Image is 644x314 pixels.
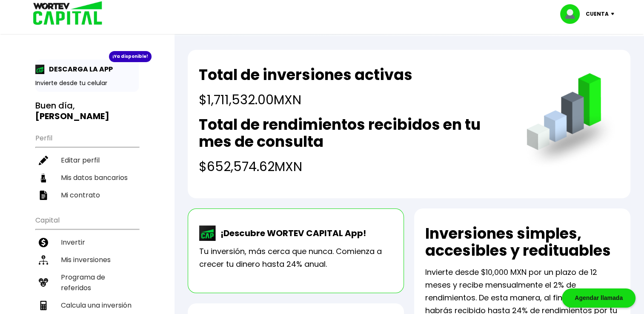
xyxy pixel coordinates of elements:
[586,8,609,20] p: Cuenta
[216,227,366,240] p: ¡Descubre WORTEV CAPITAL App!
[35,151,139,169] a: Editar perfil
[39,156,48,165] img: editar-icon.952d3147.svg
[35,268,139,297] a: Programa de referidos
[39,173,48,183] img: datos-icon.10cf9172.svg
[35,234,139,251] a: Invertir
[199,116,509,150] h2: Total de rendimientos recibidos en tu mes de consulta
[39,191,48,200] img: contrato-icon.f2db500c.svg
[562,288,635,308] div: Agendar llamada
[425,225,619,259] h2: Inversiones simples, accesibles y redituables
[39,278,48,287] img: recomiendanos-icon.9b8e9327.svg
[199,157,509,176] h4: $652,574.62 MXN
[199,245,392,271] p: Tu inversión, más cerca que nunca. Comienza a crecer tu dinero hasta 24% anual.
[39,255,48,265] img: inversiones-icon.6695dc30.svg
[199,90,412,109] h4: $1,711,532.00 MXN
[35,79,139,88] p: Invierte desde tu celular
[39,238,48,247] img: invertir-icon.b3b967d7.svg
[109,51,152,62] div: ¡Ya disponible!
[39,301,48,310] img: calculadora-icon.17d418c4.svg
[35,110,109,122] b: [PERSON_NAME]
[35,128,139,204] ul: Perfil
[35,186,139,204] a: Mi contrato
[35,65,45,74] img: app-icon
[35,169,139,186] a: Mis datos bancarios
[523,73,619,170] img: grafica.516fef24.png
[35,251,139,268] a: Mis inversiones
[35,100,139,122] h3: Buen día,
[45,64,113,74] p: DESCARGA LA APP
[609,13,620,15] img: icon-down
[199,66,412,83] h2: Total de inversiones activas
[199,226,216,241] img: wortev-capital-app-icon
[560,4,586,24] img: profile-image
[35,297,139,314] a: Calcula una inversión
